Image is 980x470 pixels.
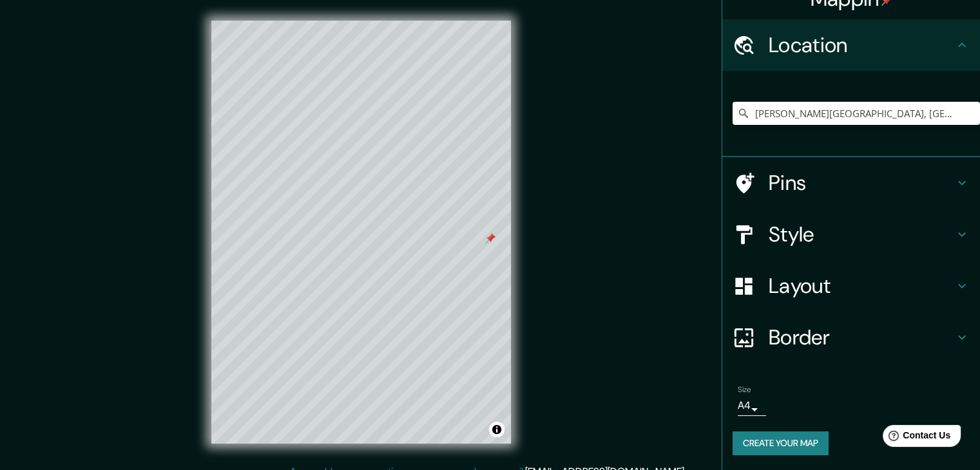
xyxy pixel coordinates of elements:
div: Layout [722,260,980,312]
div: Pins [722,157,980,209]
label: Size [738,384,751,395]
button: Create your map [733,431,829,455]
h4: Layout [769,273,954,299]
div: Style [722,209,980,260]
h4: Border [769,324,954,350]
h4: Location [769,32,954,58]
div: Location [722,19,980,71]
h4: Pins [769,170,954,196]
input: Pick your city or area [733,102,980,125]
h4: Style [769,221,954,247]
button: Toggle attribution [489,422,504,437]
div: Border [722,312,980,363]
div: A4 [738,395,766,416]
iframe: Help widget launcher [865,420,966,456]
